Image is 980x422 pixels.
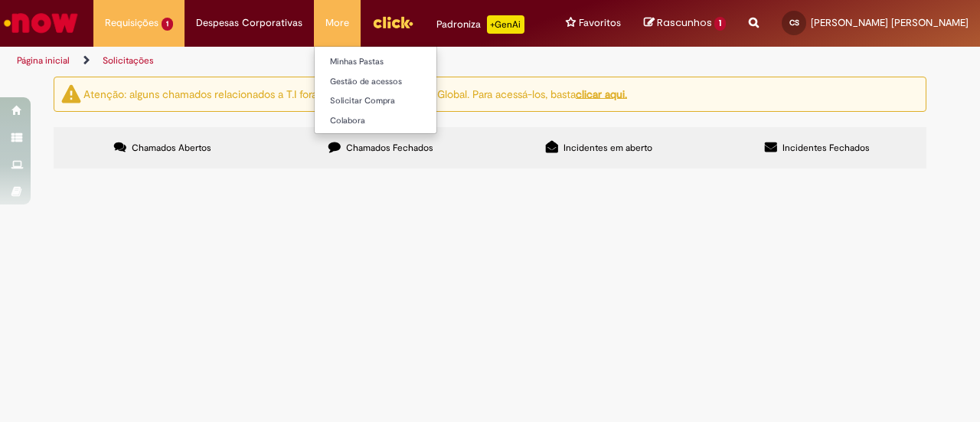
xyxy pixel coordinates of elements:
ul: More [314,46,437,134]
span: 1 [162,18,173,31]
span: Incidentes em aberto [563,142,652,154]
span: 1 [714,17,726,31]
a: Gestão de acessos [315,74,483,90]
a: Solicitar Compra [315,93,483,110]
img: ServiceNow [2,8,80,38]
span: CS [789,18,799,28]
span: Favoritos [579,15,621,31]
span: Despesas Corporativas [196,15,302,31]
span: Rascunhos [657,15,712,30]
span: [PERSON_NAME] [PERSON_NAME] [811,16,969,29]
span: Requisições [105,15,158,31]
a: Página inicial [17,54,70,67]
a: Colabora [315,113,483,129]
span: Incidentes Fechados [782,142,870,154]
p: +GenAi [487,15,524,34]
a: Minhas Pastas [315,54,483,70]
a: Rascunhos [644,16,726,31]
img: click_logo_yellow_360x200.png [372,11,413,34]
span: More [325,15,349,31]
span: Chamados Abertos [132,142,211,154]
ng-bind-html: Atenção: alguns chamados relacionados a T.I foram migrados para o Portal Global. Para acessá-los,... [83,87,627,100]
span: Chamados Fechados [346,142,433,154]
a: Solicitações [103,54,154,67]
div: Padroniza [436,15,524,34]
ul: Trilhas de página [11,47,642,75]
a: clicar aqui. [576,87,627,100]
